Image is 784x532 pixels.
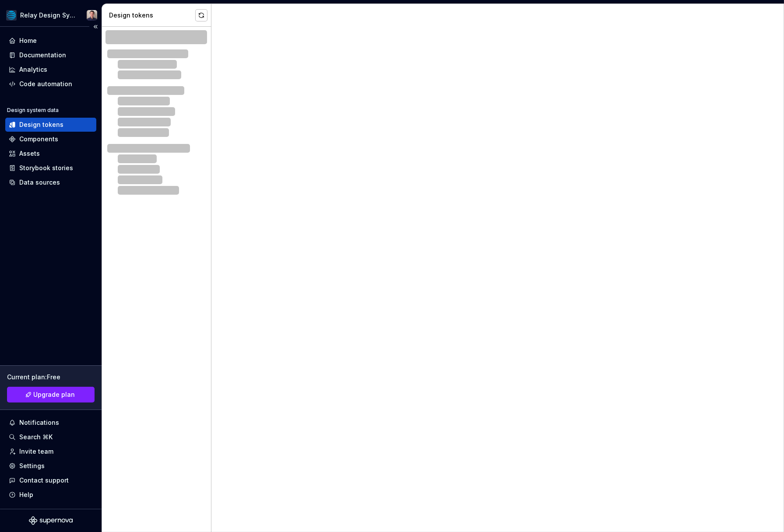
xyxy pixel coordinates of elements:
[5,132,96,146] a: Components
[34,390,75,399] span: Upgrade plan
[19,476,69,485] div: Contact support
[19,80,72,88] div: Code automation
[19,418,59,427] div: Notifications
[5,161,96,175] a: Storybook stories
[5,416,96,430] button: Notifications
[2,6,100,24] button: Relay Design SystemBobby Tan
[19,51,66,59] div: Documentation
[5,488,96,502] button: Help
[5,430,96,444] button: Search ⌘K
[6,10,17,21] img: 25159035-79e5-4ffd-8a60-56b794307018.png
[5,444,96,458] a: Invite team
[19,447,53,456] div: Invite team
[20,11,76,20] div: Relay Design System
[5,147,96,161] a: Assets
[5,175,96,189] a: Data sources
[5,63,96,77] a: Analytics
[109,11,195,20] div: Design tokens
[19,433,53,441] div: Search ⌘K
[19,178,60,187] div: Data sources
[7,387,95,402] button: Upgrade plan
[5,77,96,91] a: Code automation
[7,373,95,381] div: Current plan : Free
[19,149,40,158] div: Assets
[5,459,96,473] a: Settings
[5,34,96,48] a: Home
[29,516,73,525] svg: Supernova Logo
[5,473,96,487] button: Contact support
[7,107,59,114] div: Design system data
[19,462,45,470] div: Settings
[87,10,97,21] img: Bobby Tan
[19,36,37,45] div: Home
[5,118,96,132] a: Design tokens
[19,490,33,499] div: Help
[5,48,96,62] a: Documentation
[19,135,58,143] div: Components
[19,65,47,74] div: Analytics
[19,164,73,172] div: Storybook stories
[89,21,102,33] button: Collapse sidebar
[19,120,63,129] div: Design tokens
